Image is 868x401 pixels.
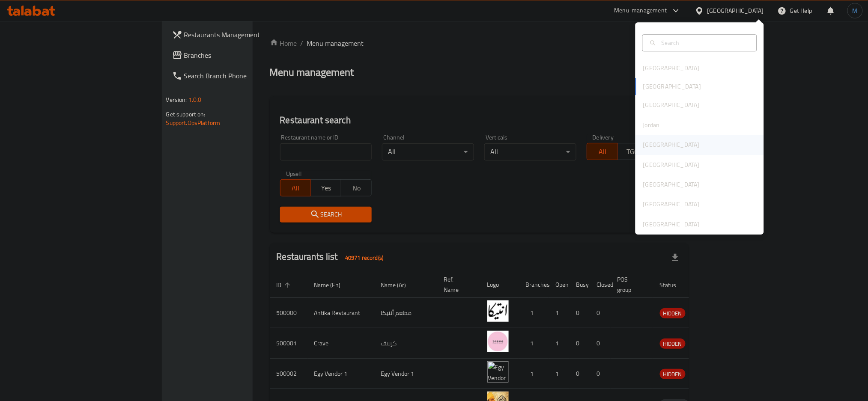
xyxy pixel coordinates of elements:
th: Branches [519,272,549,298]
div: All [382,143,474,160]
div: [GEOGRAPHIC_DATA] [643,200,700,209]
span: HIDDEN [660,339,686,349]
span: Branches [184,50,300,60]
div: [GEOGRAPHIC_DATA] [643,140,700,149]
img: Antika Restaurant [487,300,509,322]
td: كرييف [374,328,437,359]
td: 0 [570,359,590,389]
span: Menu management [307,38,364,48]
div: Menu-management [614,6,667,16]
span: Get support on: [166,109,206,120]
button: All [587,143,617,160]
h2: Restaurant search [280,114,679,127]
div: [GEOGRAPHIC_DATA] [643,180,700,189]
div: [GEOGRAPHIC_DATA] [643,101,700,110]
span: Search Branch Phone [184,71,300,81]
span: Restaurants Management [184,30,300,40]
td: 0 [570,298,590,328]
td: 0 [590,328,611,359]
span: TGO [621,146,645,158]
div: All [484,143,576,160]
td: Crave [307,328,374,359]
button: TGO [617,143,648,160]
span: Yes [314,182,338,194]
span: Status [660,280,688,290]
td: 1 [549,359,570,389]
div: Jordan [643,120,660,130]
th: Busy [570,272,590,298]
span: HIDDEN [660,309,686,318]
span: Version: [166,94,187,105]
span: All [591,146,614,158]
td: 1 [549,328,570,359]
input: Search [658,38,752,48]
span: 1.0.0 [188,94,202,105]
span: No [345,182,368,194]
a: Support.OpsPlatform [166,117,221,128]
td: 1 [549,298,570,328]
th: Closed [590,272,611,298]
span: Name (Ar) [381,280,418,290]
span: ID [277,280,293,290]
div: [GEOGRAPHIC_DATA] [707,6,764,15]
div: [GEOGRAPHIC_DATA] [643,63,700,73]
span: 40971 record(s) [340,254,388,262]
label: Upsell [286,171,302,177]
td: 1 [519,359,549,389]
td: مطعم أنتيكا [374,298,437,328]
button: Yes [310,179,341,196]
span: HIDDEN [660,369,686,379]
td: 0 [590,359,611,389]
th: Open [549,272,570,298]
div: Total records count [340,251,388,264]
td: Egy Vendor 1 [374,359,437,389]
span: Name (En) [314,280,352,290]
span: POS group [617,274,643,295]
button: Search [280,207,372,223]
td: 0 [590,298,611,328]
input: Search for restaurant name or ID.. [280,143,372,160]
div: [GEOGRAPHIC_DATA] [643,220,700,229]
span: Ref. Name [444,274,470,295]
span: Search [287,209,365,220]
div: Export file [665,247,686,268]
a: Restaurants Management [165,24,307,45]
button: All [280,179,311,196]
td: Egy Vendor 1 [307,359,374,389]
th: Logo [480,272,519,298]
a: Branches [165,45,307,65]
img: Crave [487,331,509,352]
h2: Restaurants list [277,250,389,264]
img: Egy Vendor 1 [487,361,509,383]
span: All [284,182,307,194]
label: Delivery [593,134,614,140]
button: No [341,179,372,196]
h2: Menu management [270,65,354,79]
a: Search Branch Phone [165,65,307,86]
span: M [853,6,858,15]
td: 0 [570,328,590,359]
td: 1 [519,328,549,359]
div: [GEOGRAPHIC_DATA] [643,160,700,169]
td: Antika Restaurant [307,298,374,328]
td: 1 [519,298,549,328]
nav: breadcrumb [270,38,689,48]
